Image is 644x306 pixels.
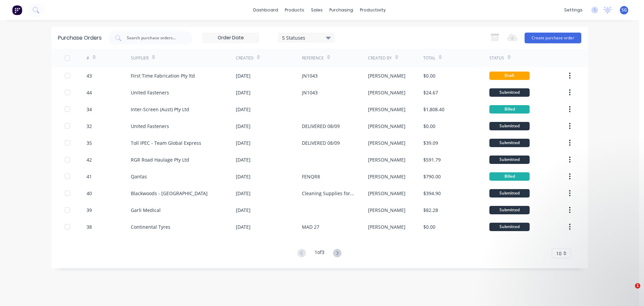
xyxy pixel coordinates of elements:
[489,88,530,97] div: Submitted
[489,72,530,80] div: Draft
[368,156,406,163] div: [PERSON_NAME]
[87,223,92,230] div: 38
[357,5,389,15] div: productivity
[635,283,640,289] span: 1
[236,207,251,214] div: [DATE]
[561,5,586,15] div: settings
[423,139,438,146] div: $39.09
[368,89,406,96] div: [PERSON_NAME]
[236,156,251,163] div: [DATE]
[87,106,92,113] div: 34
[281,5,308,15] div: products
[58,34,102,42] div: Purchase Orders
[131,106,189,113] div: Inter-Screen (Aust) Pty Ltd
[87,123,92,130] div: 32
[87,72,92,79] div: 43
[525,33,581,43] button: Create purchase order
[87,173,92,180] div: 41
[489,139,530,147] div: Submitted
[236,123,251,130] div: [DATE]
[203,33,259,43] input: Order Date
[423,89,438,96] div: $24.67
[489,55,504,61] div: Status
[131,207,161,214] div: Garli Medical
[489,172,530,181] div: Billed
[423,223,435,230] div: $0.00
[87,156,92,163] div: 42
[236,72,251,79] div: [DATE]
[489,156,530,164] div: Submitted
[302,55,324,61] div: Reference
[368,223,406,230] div: [PERSON_NAME]
[621,283,637,299] iframe: Intercom live chat
[302,190,355,197] div: Cleaning Supplies for May
[282,34,330,41] div: 5 Statuses
[131,173,147,180] div: Qantas
[302,72,318,79] div: JN1043
[236,139,251,146] div: [DATE]
[489,206,530,214] div: Submitted
[423,156,441,163] div: $591.79
[368,106,406,113] div: [PERSON_NAME]
[368,173,406,180] div: [PERSON_NAME]
[131,72,195,79] div: First Time Fabrication Pty ltd
[236,89,251,96] div: [DATE]
[368,139,406,146] div: [PERSON_NAME]
[131,156,189,163] div: RGR Road Haulage Pty Ltd
[302,139,340,146] div: DELIVERED 08/09
[236,223,251,230] div: [DATE]
[236,55,254,61] div: Created
[131,55,149,61] div: Supplier
[302,223,319,230] div: MAD 27
[12,5,22,15] img: Factory
[87,89,92,96] div: 44
[87,190,92,197] div: 40
[302,89,318,96] div: JN1043
[423,106,444,113] div: $1,808.40
[236,106,251,113] div: [DATE]
[326,5,357,15] div: purchasing
[87,139,92,146] div: 35
[302,173,320,180] div: FENQR8
[423,207,438,214] div: $82.28
[87,207,92,214] div: 39
[423,173,441,180] div: $790.00
[131,190,208,197] div: Blackwoods - [GEOGRAPHIC_DATA]
[368,207,406,214] div: [PERSON_NAME]
[308,5,326,15] div: sales
[423,123,435,130] div: $0.00
[622,7,627,13] span: SG
[368,190,406,197] div: [PERSON_NAME]
[423,72,435,79] div: $0.00
[250,5,281,15] a: dashboard
[368,55,392,61] div: Created By
[368,123,406,130] div: [PERSON_NAME]
[126,35,182,41] input: Search purchase orders...
[131,89,169,96] div: United Fasteners
[236,173,251,180] div: [DATE]
[489,189,530,198] div: Submitted
[131,139,201,146] div: Toll IPEC - Team Global Express
[236,190,251,197] div: [DATE]
[87,55,89,61] div: #
[315,249,324,258] div: 1 of 3
[489,223,530,231] div: Submitted
[131,123,169,130] div: United Fasteners
[489,105,530,114] div: Billed
[423,190,441,197] div: $394.90
[302,123,340,130] div: DELIVERED 08/09
[368,72,406,79] div: [PERSON_NAME]
[423,55,435,61] div: Total
[489,122,530,130] div: Submitted
[131,223,170,230] div: Continental Tyres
